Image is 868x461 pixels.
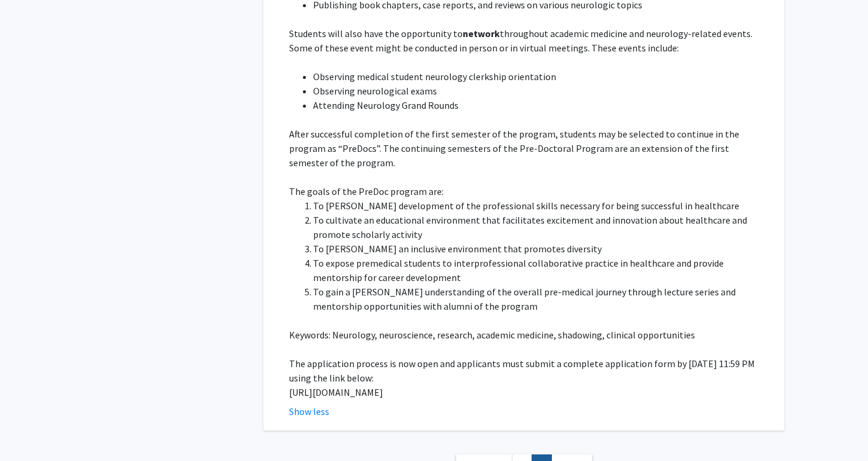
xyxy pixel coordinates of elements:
[313,242,767,256] li: To [PERSON_NAME] an inclusive environment that promotes diversity
[313,256,767,285] li: To expose premedical students to interprofessional collaborative practice in healthcare and provi...
[313,199,767,213] li: To [PERSON_NAME] development of the professional skills necessary for being successful in healthcare
[289,356,767,385] p: The application process is now open and applicants must submit a complete application form by [DA...
[313,84,767,98] li: Observing neurological exams
[289,127,767,170] p: After successful completion of the first semester of the program, students may be selected to con...
[9,407,51,452] iframe: Chat
[463,28,500,39] strong: network
[289,26,767,55] p: Students will also have the opportunity to throughout academic medicine and neurology-related eve...
[313,69,767,84] li: Observing medical student neurology clerkship orientation
[313,213,767,242] li: To cultivate an educational environment that facilitates excitement and innovation about healthca...
[289,404,329,419] button: Show less
[313,98,767,112] li: Attending Neurology Grand Rounds
[313,285,767,313] li: To gain a [PERSON_NAME] understanding of the overall pre-medical journey through lecture series a...
[289,184,767,199] p: The goals of the PreDoc program are:
[289,328,767,342] p: Keywords: Neurology, neuroscience, research, academic medicine, shadowing, clinical opportunities
[289,385,767,399] p: [URL][DOMAIN_NAME]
